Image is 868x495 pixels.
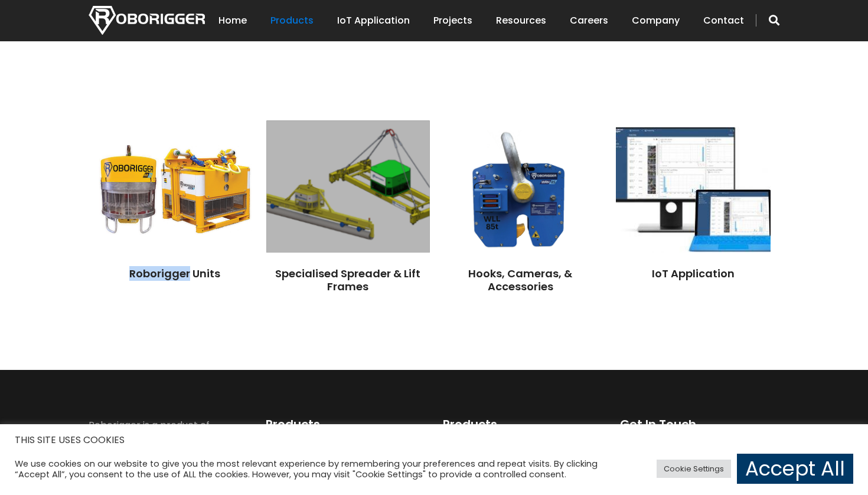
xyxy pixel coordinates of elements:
img: Nortech [89,6,205,35]
a: Home [218,2,247,39]
a: Accept All [737,454,853,484]
a: Projects [433,2,472,39]
h5: THIS SITE USES COOKIES [15,432,853,448]
a: Cookie Settings [657,460,731,478]
a: Contact [703,2,744,39]
h2: Get In Touch [620,417,696,431]
a: Roborigger Units [129,266,220,281]
a: Company [632,2,680,39]
a: Resources [496,2,546,39]
h2: Products [443,417,497,431]
a: IoT Application [337,2,410,39]
a: Careers [570,2,608,39]
a: Hooks, Cameras, & Accessories [468,266,572,294]
a: IoT Application [652,266,735,281]
div: We use cookies on our website to give you the most relevant experience by remembering your prefer... [15,458,602,480]
a: Products [270,2,314,39]
h2: Products [266,417,320,431]
a: Specialised Spreader & Lift Frames [275,266,420,294]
